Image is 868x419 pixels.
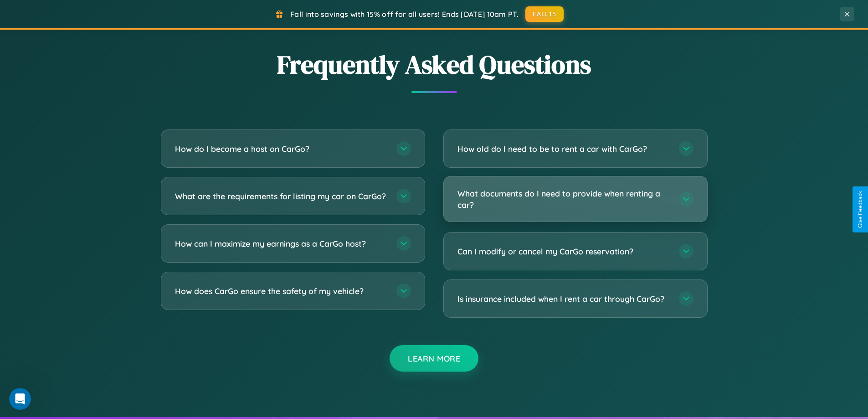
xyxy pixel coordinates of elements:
button: FALL15 [525,6,564,22]
iframe: Intercom live chat [9,388,31,410]
h3: Is insurance included when I rent a car through CarGo? [457,293,670,305]
h3: How does CarGo ensure the safety of my vehicle? [175,285,387,297]
h2: Frequently Asked Questions [161,47,708,82]
h3: What documents do I need to provide when renting a car? [457,188,670,210]
h3: What are the requirements for listing my car on CarGo? [175,191,387,202]
h3: How do I become a host on CarGo? [175,143,387,155]
span: Fall into savings with 15% off for all users! Ends [DATE] 10am PT. [290,10,519,19]
div: Give Feedback [857,191,863,228]
h3: Can I modify or cancel my CarGo reservation? [457,246,670,257]
h3: How old do I need to be to rent a car with CarGo? [457,143,670,155]
h3: How can I maximize my earnings as a CarGo host? [175,238,387,249]
button: Learn More [390,345,478,372]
